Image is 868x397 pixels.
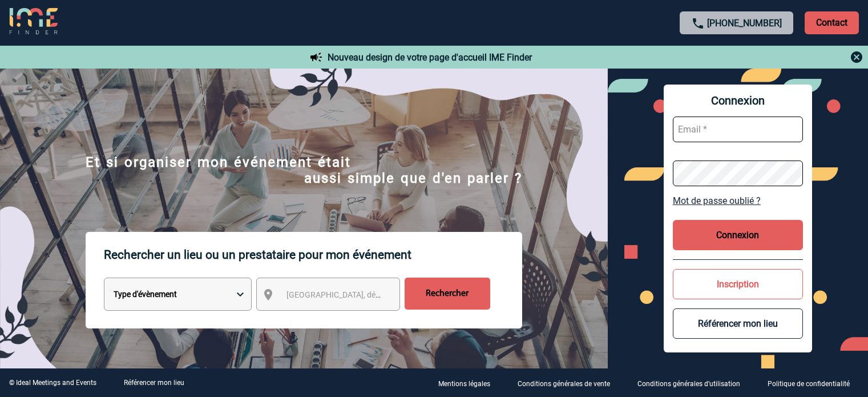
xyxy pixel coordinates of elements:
[405,278,490,310] input: Rechercher
[124,379,184,387] a: Référencer mon lieu
[673,220,803,250] button: Connexion
[518,380,610,388] p: Conditions générales de vente
[805,11,859,34] p: Contact
[104,232,522,278] p: Rechercher un lieu ou un prestataire pour mon événement
[637,380,740,388] p: Conditions générales d'utilisation
[768,380,850,388] p: Politique de confidentialité
[673,94,803,107] span: Connexion
[758,378,868,388] a: Politique de confidentialité
[628,378,758,388] a: Conditions générales d'utilisation
[673,195,803,206] a: Mot de passe oublié ?
[508,378,628,388] a: Conditions générales de vente
[673,269,803,299] button: Inscription
[673,308,803,339] button: Référencer mon lieu
[429,378,508,388] a: Mentions légales
[673,117,803,142] input: Email *
[9,379,96,387] div: © Ideal Meetings and Events
[438,380,490,388] p: Mentions légales
[707,18,782,29] a: [PHONE_NUMBER]
[691,17,705,30] img: call-24-px.png
[286,290,445,299] span: [GEOGRAPHIC_DATA], département, région...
